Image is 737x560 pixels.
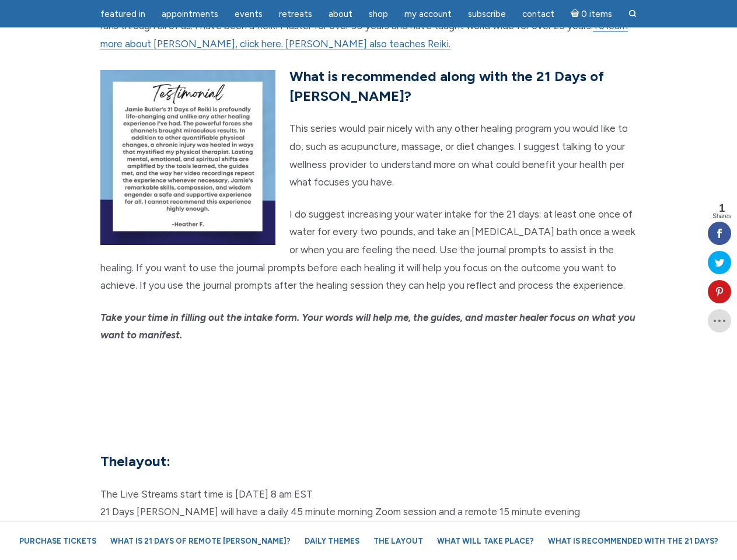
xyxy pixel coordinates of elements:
strong: The layout: [100,453,170,470]
span: Events [235,9,263,19]
a: Appointments [155,3,225,26]
a: Purchase Tickets [13,531,102,551]
span: About [329,9,352,19]
strong: What is recommended along with the 21 Days of [PERSON_NAME]? [289,68,604,104]
a: About [322,3,359,26]
em: Take your time in filling out the intake form. Your words will help me, the guides, and master he... [100,311,635,341]
a: Cart0 items [564,2,620,26]
a: Events [228,3,270,26]
span: Contact [522,9,554,19]
p: This series would pair nicely with any other healing program you would like to do, such as acupun... [100,120,637,191]
span: Retreats [279,9,312,19]
span: 0 items [581,10,612,19]
a: featured in [93,3,152,26]
a: The Layout [368,531,429,551]
span: Subscribe [468,9,506,19]
a: Retreats [272,3,319,26]
a: My Account [397,3,459,26]
a: Daily Themes [299,531,365,551]
a: What will take place? [431,531,540,551]
span: Shop [369,9,388,19]
a: Subscribe [461,3,513,26]
a: Shop [362,3,395,26]
i: Cart [571,9,582,19]
a: What is 21 Days of Remote [PERSON_NAME]? [104,531,296,551]
span: Appointments [162,9,218,19]
span: Shares [712,213,731,219]
span: 1 [712,203,731,213]
span: featured in [100,9,145,19]
a: What is recommended with the 21 Days? [542,531,724,551]
a: To learn more about [PERSON_NAME], click here. [PERSON_NAME] also teaches Reiki. [100,20,628,50]
p: I do suggest increasing your water intake for the 21 days: at least one once of water for every t... [100,205,637,295]
a: Contact [515,3,561,26]
span: My Account [404,9,452,19]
